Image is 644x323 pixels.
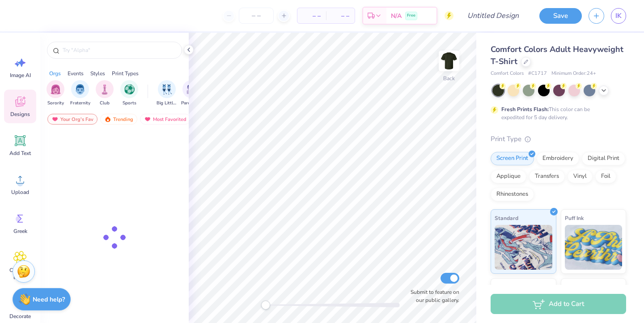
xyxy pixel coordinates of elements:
span: Metallic & Glitter Ink [565,282,618,292]
span: N/A [391,11,402,21]
input: Try "Alpha" [62,46,176,55]
button: filter button [120,80,138,107]
span: Parent's Weekend [181,100,202,107]
div: Digital Print [582,152,625,165]
span: Neon Ink [495,282,517,292]
div: Vinyl [568,170,593,183]
strong: Fresh Prints Flash: [501,106,549,113]
a: IK [611,8,626,24]
div: filter for Sorority [47,80,64,107]
div: filter for Sports [120,80,138,107]
input: Untitled Design [460,7,526,25]
span: Sorority [47,100,64,107]
button: filter button [157,80,177,107]
div: Your Org's Fav [47,114,97,125]
span: – – [331,11,349,21]
div: Styles [90,69,105,78]
div: Orgs [49,69,61,78]
span: Clipart & logos [5,267,35,281]
img: most_fav.gif [51,116,59,122]
div: filter for Big Little Reveal [157,80,177,107]
img: Club Image [100,84,110,95]
div: Back [443,74,455,82]
span: Sports [123,100,136,107]
img: Puff Ink [565,225,623,270]
img: Sorority Image [51,84,61,95]
span: # C1717 [528,70,547,78]
span: Designs [10,111,30,118]
span: Club [100,100,110,107]
img: Sports Image [124,84,135,95]
label: Submit to feature on our public gallery. [406,288,459,304]
input: – – [239,8,274,24]
img: Big Little Reveal Image [162,84,172,95]
img: Back [440,52,458,70]
img: most_fav.gif [144,116,151,122]
div: Print Types [112,69,139,78]
span: Greek [13,228,27,235]
span: Image AI [10,72,31,79]
div: filter for Fraternity [70,80,90,107]
div: Most Favorited [140,114,191,125]
span: Free [407,13,415,19]
span: Minimum Order: 24 + [551,70,596,78]
div: filter for Parent's Weekend [181,80,202,107]
div: Foil [595,170,616,183]
img: Fraternity Image [75,84,85,95]
span: Fraternity [70,100,90,107]
div: Applique [491,170,526,183]
span: Comfort Colors Adult Heavyweight T-Shirt [491,44,623,67]
button: filter button [96,80,114,107]
button: Save [539,8,582,24]
button: filter button [70,80,90,107]
div: Rhinestones [491,188,534,201]
strong: Need help? [33,295,65,304]
span: Add Text [9,150,31,157]
div: Screen Print [491,152,534,165]
div: filter for Club [96,80,114,107]
span: – – [303,11,321,21]
div: Accessibility label [261,301,270,310]
span: Decorate [9,313,31,320]
span: Comfort Colors [491,70,524,78]
img: Parent's Weekend Image [186,84,197,95]
button: filter button [47,80,64,107]
div: Events [68,69,84,78]
span: Standard [495,213,518,223]
button: filter button [181,80,202,107]
div: Print Type [491,134,626,144]
img: trending.gif [104,116,111,122]
img: Standard [495,225,552,270]
div: Embroidery [537,152,579,165]
span: Upload [11,189,29,196]
div: Transfers [529,170,565,183]
span: Big Little Reveal [157,100,177,107]
span: IK [615,11,622,21]
div: Trending [100,114,137,125]
div: This color can be expedited for 5 day delivery. [501,105,611,121]
span: Puff Ink [565,213,584,223]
